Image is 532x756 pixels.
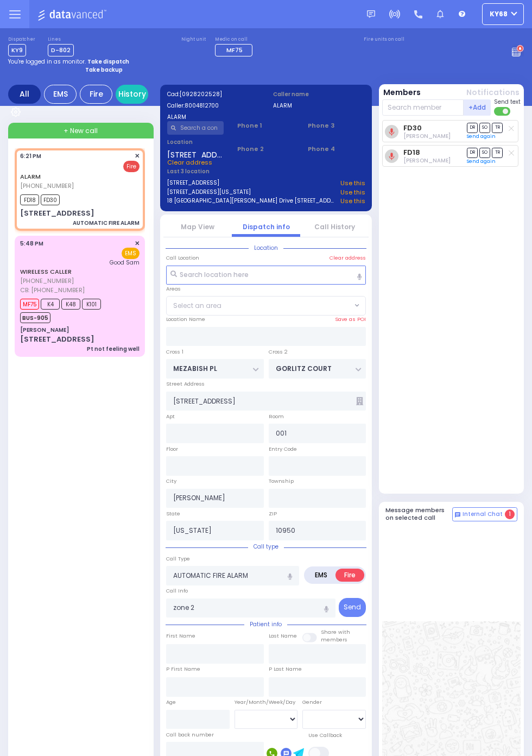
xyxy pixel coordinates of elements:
[167,188,251,197] a: [STREET_ADDRESS][US_STATE]
[20,194,39,205] span: FD18
[48,36,74,43] label: Lines
[248,543,284,551] span: Call type
[20,240,43,248] span: 5:48 PM
[167,149,224,158] span: [STREET_ADDRESS]
[8,85,41,104] div: All
[383,87,421,98] button: Members
[20,276,74,285] span: [PHONE_NUMBER]
[41,194,60,205] span: FD30
[314,222,355,231] a: Call History
[492,123,503,133] span: TR
[492,148,503,158] span: TR
[73,219,140,227] div: AUTOMATIC FIRE ALARM
[244,620,287,628] span: Patient info
[116,85,148,104] a: History
[490,9,508,19] span: ky68
[20,208,94,219] div: [STREET_ADDRESS]
[167,158,212,167] span: Clear address
[166,254,199,262] label: Call Location
[87,345,140,353] div: Pt not feeling well
[64,126,98,136] span: + New call
[494,106,511,117] label: Turn off text
[135,239,140,248] span: ✕
[167,102,259,110] label: Caller:
[8,58,86,66] span: You're logged in as monitor.
[20,267,72,276] a: WIRELESS CALLER
[467,148,478,158] span: DR
[235,698,298,706] div: Year/Month/Week/Day
[61,299,80,310] span: K48
[340,179,365,188] a: Use this
[237,121,294,130] span: Phone 1
[8,36,35,43] label: Dispatcher
[44,85,77,104] div: EMS
[385,507,453,521] h5: Message members on selected call
[82,299,101,310] span: K101
[167,113,259,121] label: ALARM
[185,102,219,110] span: 8004812700
[321,636,347,643] span: members
[85,66,123,74] strong: Take backup
[166,698,176,706] label: Age
[479,123,490,133] span: SO
[166,510,180,518] label: State
[167,121,224,135] input: Search a contact
[166,348,183,356] label: Cross 1
[237,144,294,154] span: Phone 2
[41,299,60,310] span: K4
[367,10,375,18] img: message.svg
[215,36,256,43] label: Medic on call
[166,632,195,640] label: First Name
[166,665,200,673] label: P First Name
[249,244,283,252] span: Location
[321,628,350,635] small: Share with
[80,85,112,104] div: Fire
[166,380,205,388] label: Street Address
[494,98,521,106] span: Send text
[403,156,451,165] span: Isaac Rosenberg
[273,90,365,98] label: Caller name
[166,316,205,323] label: Location Name
[463,511,503,518] span: Internal Chat
[467,133,496,140] a: Send again
[464,99,491,116] button: +Add
[382,99,464,116] input: Search member
[167,167,267,175] label: Last 3 location
[340,197,365,206] a: Use this
[273,102,365,110] label: ALARM
[403,132,451,140] span: Solomon Glauber
[340,188,365,197] a: Use this
[37,8,110,21] img: Logo
[20,334,94,345] div: [STREET_ADDRESS]
[167,179,219,188] a: [STREET_ADDRESS]
[20,181,74,190] span: [PHONE_NUMBER]
[335,316,366,323] label: Save as POI
[482,3,524,25] button: ky68
[166,555,190,563] label: Call Type
[269,632,297,640] label: Last Name
[302,698,322,706] label: Gender
[166,731,214,739] label: Call back number
[356,397,363,405] span: Other building occupants
[308,121,365,130] span: Phone 3
[20,299,39,310] span: MF75
[166,445,178,453] label: Floor
[167,138,224,146] label: Location
[20,152,41,160] span: 6:21 PM
[452,507,517,521] button: Internal Chat 1
[166,285,181,293] label: Areas
[466,87,520,98] button: Notifications
[403,124,422,132] a: FD30
[339,598,366,617] button: Send
[166,413,175,420] label: Apt
[166,477,176,485] label: City
[330,254,366,262] label: Clear address
[87,58,129,66] strong: Take dispatch
[123,161,140,172] span: Fire
[166,266,366,285] input: Search location here
[467,158,496,165] a: Send again
[180,90,222,98] span: [0928202528]
[181,36,206,43] label: Night unit
[167,90,259,98] label: Cad:
[269,510,277,518] label: ZIP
